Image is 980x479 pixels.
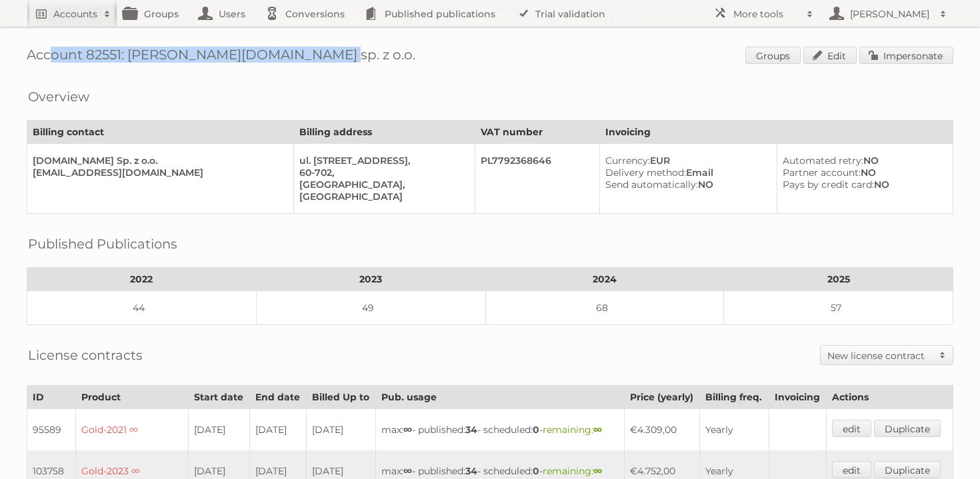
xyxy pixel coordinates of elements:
th: 2025 [724,268,953,291]
td: max: - published: - scheduled: - [376,409,625,451]
h2: Accounts [53,7,97,21]
a: New license contract [821,346,953,364]
th: ID [27,386,76,409]
td: 57 [724,291,953,325]
div: NO [783,179,942,191]
th: Invoicing [600,121,953,144]
td: PL7792368646 [475,144,600,214]
a: edit [832,461,871,478]
strong: ∞ [403,424,412,436]
strong: 0 [533,465,539,477]
td: Gold-2021 ∞ [75,409,188,451]
div: NO [605,179,766,191]
span: remaining: [543,424,602,436]
div: Email [605,167,766,179]
strong: ∞ [593,465,602,477]
strong: 34 [465,424,477,436]
div: [GEOGRAPHIC_DATA], [299,179,464,191]
th: Billing address [294,121,475,144]
h2: [PERSON_NAME] [847,7,933,21]
strong: ∞ [593,424,602,436]
a: Duplicate [874,461,941,478]
th: 2024 [485,268,723,291]
div: ul. [STREET_ADDRESS], [299,155,464,167]
td: 68 [485,291,723,325]
h2: License contracts [28,345,143,365]
th: VAT number [475,121,600,144]
span: Automated retry: [783,155,863,167]
div: EUR [605,155,766,167]
h2: More tools [733,7,800,21]
h1: Account 82551: [PERSON_NAME][DOMAIN_NAME] sp. z o.o. [27,47,953,67]
strong: 0 [533,424,539,436]
th: 2023 [256,268,485,291]
div: [GEOGRAPHIC_DATA] [299,191,464,203]
span: Pays by credit card: [783,179,874,191]
span: Currency: [605,155,650,167]
a: Edit [803,47,857,64]
td: €4.309,00 [624,409,699,451]
span: Toggle [933,346,953,364]
td: [DATE] [188,409,249,451]
span: Delivery method: [605,167,686,179]
a: Groups [745,47,801,64]
th: Billed Up to [307,386,376,409]
h2: New license contract [827,349,933,362]
th: Actions [826,386,953,409]
span: Send automatically: [605,179,698,191]
th: Price (yearly) [624,386,699,409]
a: edit [832,420,871,437]
th: Pub. usage [376,386,625,409]
span: remaining: [543,465,602,477]
th: Invoicing [769,386,826,409]
strong: ∞ [403,465,412,477]
th: End date [250,386,307,409]
td: Yearly [700,409,769,451]
div: 60-702, [299,167,464,179]
td: [DATE] [307,409,376,451]
th: Product [75,386,188,409]
h2: Overview [28,87,89,107]
div: NO [783,167,942,179]
td: 44 [27,291,257,325]
strong: 34 [465,465,477,477]
div: [DOMAIN_NAME] Sp. z o.o. [33,155,283,167]
h2: Published Publications [28,234,177,254]
div: [EMAIL_ADDRESS][DOMAIN_NAME] [33,167,283,179]
a: Impersonate [859,47,953,64]
th: 2022 [27,268,257,291]
td: 49 [256,291,485,325]
div: NO [783,155,942,167]
td: [DATE] [250,409,307,451]
span: Partner account: [783,167,861,179]
a: Duplicate [874,420,941,437]
td: 95589 [27,409,76,451]
th: Billing contact [27,121,294,144]
th: Billing freq. [700,386,769,409]
th: Start date [188,386,249,409]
